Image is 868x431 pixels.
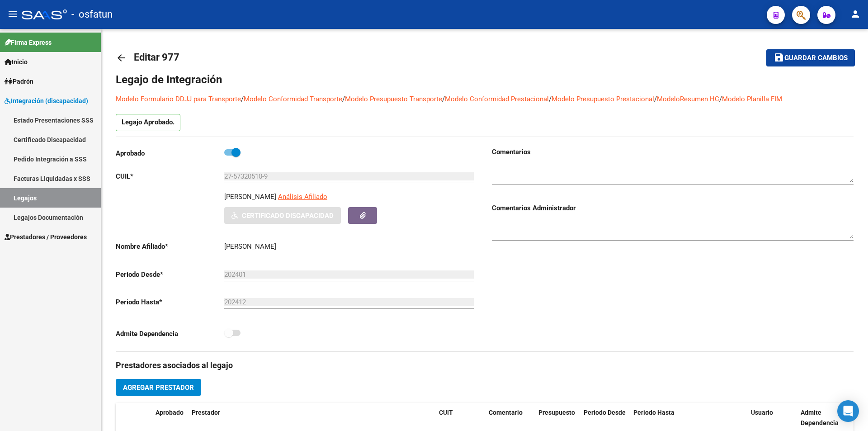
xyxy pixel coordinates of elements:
[116,329,224,339] p: Admite Dependencia
[766,49,855,66] button: Guardar cambios
[492,203,854,213] h3: Comentarios Administrador
[5,57,28,67] span: Inicio
[116,379,201,396] button: Agregar Prestador
[774,52,784,63] mat-icon: save
[192,409,220,416] span: Prestador
[345,95,442,103] a: Modelo Presupuesto Transporte
[489,409,523,416] span: Comentario
[5,96,88,106] span: Integración (discapacidad)
[722,95,782,103] a: Modelo Planilla FIM
[116,114,180,131] p: Legajo Aprobado.
[850,9,861,19] mat-icon: person
[584,409,626,416] span: Periodo Desde
[538,409,575,416] span: Presupuesto
[633,409,675,416] span: Periodo Hasta
[244,95,342,103] a: Modelo Conformidad Transporte
[7,9,18,19] mat-icon: menu
[5,232,87,242] span: Prestadores / Proveedores
[123,384,194,392] span: Agregar Prestador
[224,192,276,202] p: [PERSON_NAME]
[751,409,773,416] span: Usuario
[5,76,33,86] span: Padrón
[116,95,241,103] a: Modelo Formulario DDJJ para Transporte
[116,52,127,63] mat-icon: arrow_back
[116,359,854,372] h3: Prestadores asociados al legajo
[116,171,224,181] p: CUIL
[784,54,848,62] span: Guardar cambios
[134,52,179,63] span: Editar 977
[156,409,184,416] span: Aprobado
[492,147,854,157] h3: Comentarios
[5,38,52,47] span: Firma Express
[439,409,453,416] span: CUIT
[552,95,654,103] a: Modelo Presupuesto Prestacional
[657,95,719,103] a: ModeloResumen HC
[71,5,113,24] span: - osfatun
[445,95,549,103] a: Modelo Conformidad Prestacional
[116,270,224,279] p: Periodo Desde
[224,207,341,224] button: Certificado Discapacidad
[837,400,859,422] div: Open Intercom Messenger
[278,193,327,201] span: Análisis Afiliado
[801,409,839,426] span: Admite Dependencia
[242,212,334,220] span: Certificado Discapacidad
[116,72,854,87] h1: Legajo de Integración
[116,242,224,251] p: Nombre Afiliado
[116,148,224,158] p: Aprobado
[116,297,224,307] p: Periodo Hasta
